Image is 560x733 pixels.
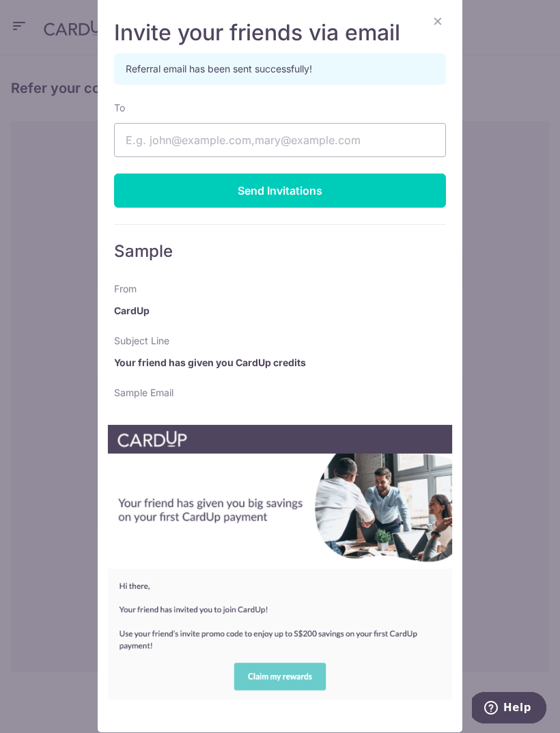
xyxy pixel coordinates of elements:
[114,123,446,157] input: E.g. john@example.com,mary@example.com
[114,53,446,85] div: Referral email has been sent successfully!
[31,10,59,22] span: Help
[107,424,453,700] img: example_raf_email-e836d9dee2902e4ca4e65a918beb4852858338b9f67aca52c187496fcd8597ff.png
[114,357,306,368] b: Your friend has given you CardUp credits
[114,386,173,400] label: Sample Email
[114,334,169,348] label: Subject Line
[114,241,446,262] h5: Sample
[472,692,546,726] iframe: Opens a widget where you can find more information
[114,305,150,316] b: CardUp
[114,101,125,115] label: To
[114,174,446,208] div: Send Invitations
[114,282,137,296] label: From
